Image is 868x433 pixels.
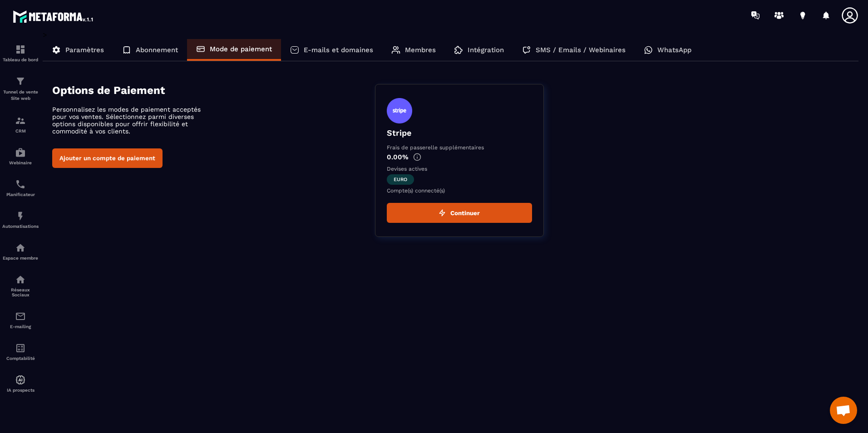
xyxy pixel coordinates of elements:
p: IA prospects [2,388,39,393]
a: emailemailE-mailing [2,304,39,336]
p: Paramètres [65,46,104,54]
button: Continuer [387,203,532,223]
a: formationformationCRM [2,108,39,140]
p: E-mails et domaines [304,46,373,54]
p: Compte(s) connecté(s) [387,187,532,194]
img: info-gr.5499bf25.svg [413,153,421,161]
p: Mode de paiement [210,45,272,53]
img: automations [15,242,26,253]
a: formationformationTunnel de vente Site web [2,69,39,108]
p: CRM [2,128,39,133]
a: schedulerschedulerPlanificateur [2,172,39,204]
a: automationsautomationsEspace membre [2,236,39,267]
p: SMS / Emails / Webinaires [536,46,626,54]
img: logo [13,8,94,25]
p: Réseaux Sociaux [2,287,39,297]
p: Planificateur [2,192,39,197]
p: Tunnel de vente Site web [2,89,39,102]
img: automations [15,374,26,385]
button: Ajouter un compte de paiement [52,148,163,168]
p: Personnalisez les modes de paiement acceptés pour vos ventes. Sélectionnez parmi diverses options... [52,106,211,135]
img: email [15,311,26,322]
img: scheduler [15,179,26,190]
div: > [43,30,859,251]
img: stripe.9bed737a.svg [387,98,412,123]
a: accountantaccountantComptabilité [2,336,39,368]
img: social-network [15,274,26,285]
p: Stripe [387,128,532,138]
p: 0.00% [387,153,532,161]
p: Frais de passerelle supplémentaires [387,144,532,151]
p: WhatsApp [657,46,691,54]
img: accountant [15,343,26,354]
p: Comptabilité [2,356,39,361]
img: formation [15,44,26,55]
a: social-networksocial-networkRéseaux Sociaux [2,267,39,304]
p: Espace membre [2,256,39,261]
a: formationformationTableau de bord [2,37,39,69]
img: zap.8ac5aa27.svg [439,209,446,216]
p: Devises actives [387,166,532,172]
p: Webinaire [2,160,39,165]
img: automations [15,147,26,158]
div: Ouvrir le chat [830,397,857,424]
p: Abonnement [136,46,178,54]
p: Automatisations [2,224,39,229]
p: Membres [405,46,436,54]
p: Tableau de bord [2,57,39,62]
img: formation [15,115,26,126]
img: formation [15,76,26,87]
img: automations [15,211,26,221]
p: Intégration [468,46,504,54]
span: euro [387,174,414,185]
p: E-mailing [2,324,39,329]
a: automationsautomationsWebinaire [2,140,39,172]
a: automationsautomationsAutomatisations [2,204,39,236]
h4: Options de Paiement [52,84,375,97]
